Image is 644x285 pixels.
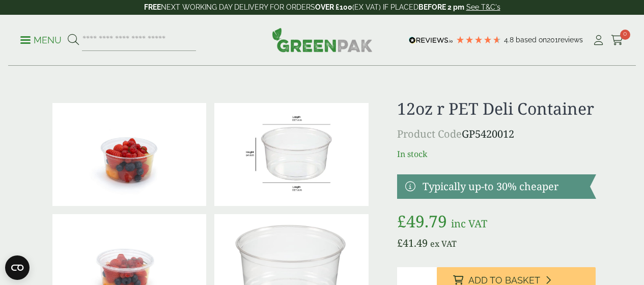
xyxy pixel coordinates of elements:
[397,236,403,250] span: £
[397,210,406,232] span: £
[272,28,373,52] img: GreenPak Supplies
[611,35,624,45] i: Cart
[504,36,516,44] span: 4.8
[397,126,596,142] p: GP5420012
[466,3,500,11] a: See T&C's
[397,99,596,118] h1: 12oz r PET Deli Container
[52,103,207,206] img: 12oz R PET Deli Contaoner With Fruit Salad (Large)
[397,127,462,141] span: Product Code
[409,37,453,44] img: REVIEWS.io
[620,30,630,40] span: 0
[214,103,369,206] img: PETdeli_12oz
[611,33,624,48] a: 0
[397,236,428,250] bdi: 41.49
[418,3,464,11] strong: BEFORE 2 pm
[315,3,352,11] strong: OVER £100
[397,148,596,160] p: In stock
[547,36,558,44] span: 201
[144,3,161,11] strong: FREE
[397,210,447,232] bdi: 49.79
[451,217,487,230] span: inc VAT
[430,238,457,249] span: ex VAT
[516,36,547,44] span: Based on
[20,34,62,44] a: Menu
[558,36,583,44] span: reviews
[456,35,501,44] div: 4.79 Stars
[592,35,605,45] i: My Account
[20,34,62,46] p: Menu
[5,255,30,280] button: Open CMP widget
